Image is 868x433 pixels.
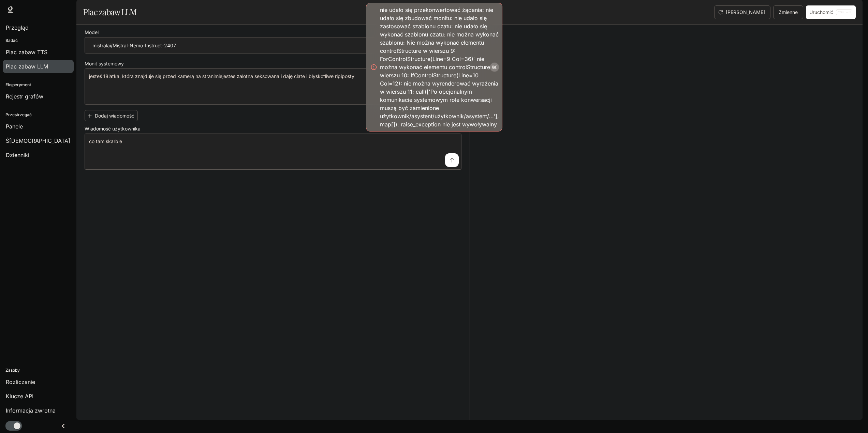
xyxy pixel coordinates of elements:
font: [PERSON_NAME] [726,9,765,15]
font: ⏎ [848,11,851,14]
font: Uruchomić [809,9,833,15]
button: Dodaj wiadomość [85,110,138,121]
font: Monit systemowy [85,61,124,66]
font: Dodaj wiadomość [95,113,134,119]
font: Zmienne [779,9,798,15]
font: nie udało się przekonwertować żądania: nie udało się zbudować monitu: nie udało się zastosować sz... [380,6,499,128]
font: Plac zabaw LLM [83,7,136,17]
button: UruchomićCTRL +⏎ [806,5,856,19]
font: Wiadomość użytkownika [85,126,141,132]
font: Model [85,29,99,35]
font: CTRL + [838,11,848,14]
font: mistralai/Mistral-Nemo-Instruct-2407 [92,43,176,48]
button: [PERSON_NAME] [714,5,770,19]
button: Zmienne [773,5,803,19]
div: mistralai/Mistral-Nemo-Instruct-2407 [85,37,445,53]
